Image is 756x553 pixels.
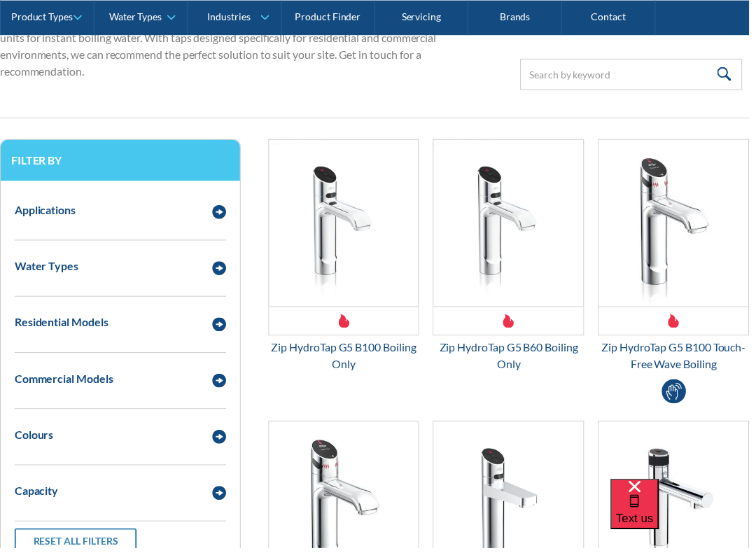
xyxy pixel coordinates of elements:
iframe: podium webchat widget bubble [616,483,756,553]
div: Colours [15,430,54,447]
div: Zip HydroTap G5 B60 Boiling Only [437,342,589,376]
div: Product Types [11,11,73,23]
div: Industries [209,11,253,23]
div: Residential Models [15,317,109,334]
img: Zip HydroTap G5 B60 Boiling Only [437,141,589,309]
h3: Filter by [11,155,232,169]
div: Applications [15,204,76,220]
a: Zip HydroTap G5 B60 Boiling Only Zip HydroTap G5 B60 Boiling Only [437,141,589,376]
a: Zip HydroTap G5 B100 Touch-Free Wave BoilingZip HydroTap G5 B100 Touch-Free Wave Boiling [603,141,756,376]
a: Zip HydroTap G5 B100 Boiling OnlyZip HydroTap G5 B100 Boiling Only [271,141,423,376]
div: Water Types [110,11,163,23]
div: Zip HydroTap G5 B100 Touch-Free Wave Boiling [603,342,756,376]
div: Capacity [15,487,59,504]
div: Commercial Models [15,374,114,391]
div: Water Types [15,260,79,277]
div: Zip HydroTap G5 B100 Boiling Only [271,342,423,376]
img: Zip HydroTap G5 B100 Boiling Only [272,141,423,309]
img: Zip HydroTap G5 B100 Touch-Free Wave Boiling [604,141,755,309]
input: Search by keyword [525,59,749,91]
